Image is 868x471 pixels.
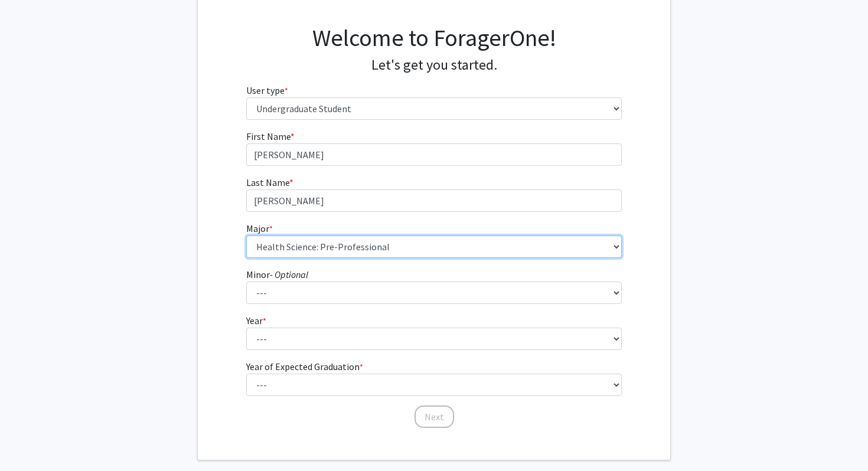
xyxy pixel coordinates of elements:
[9,418,50,462] iframe: Chat
[246,221,273,235] label: Major
[246,359,363,374] label: Year of Expected Graduation
[246,83,288,97] label: User type
[270,269,308,280] i: - Optional
[246,130,291,142] span: First Name
[246,176,289,188] span: Last Name
[246,57,622,74] h4: Let's get you started.
[415,405,454,428] button: Next
[246,24,622,52] h1: Welcome to ForagerOne!
[246,267,308,282] label: Minor
[246,313,266,328] label: Year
